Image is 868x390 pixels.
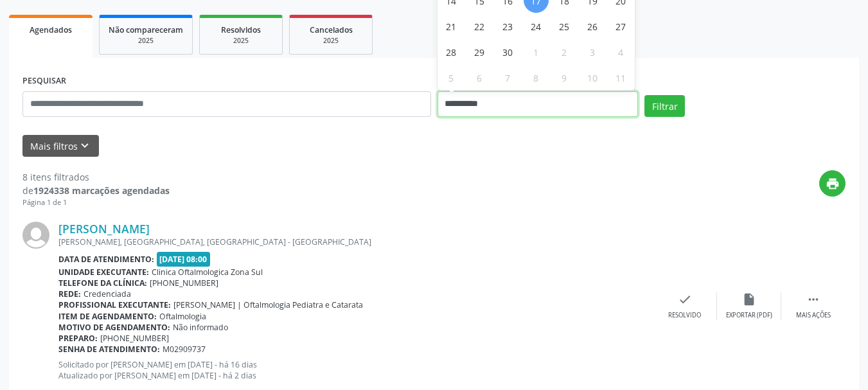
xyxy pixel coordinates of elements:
span: Outubro 8, 2025 [524,65,549,90]
a: [PERSON_NAME] [58,222,150,236]
span: Clinica Oftalmologica Zona Sul [152,267,263,278]
label: PESQUISAR [22,71,66,91]
div: 2025 [299,36,363,46]
span: Outubro 3, 2025 [580,39,605,64]
p: Solicitado por [PERSON_NAME] em [DATE] - há 16 dias Atualizado por [PERSON_NAME] em [DATE] - há 2... [58,359,653,381]
span: Outubro 4, 2025 [608,39,633,64]
b: Unidade executante: [58,267,149,278]
b: Data de atendimento: [58,254,154,265]
span: [PERSON_NAME] | Oftalmologia Pediatra e Catarata [173,299,363,310]
span: Outubro 5, 2025 [439,65,464,90]
b: Telefone da clínica: [58,278,147,288]
strong: 1924338 marcações agendadas [33,184,170,197]
span: Setembro 21, 2025 [439,13,464,39]
span: Outubro 7, 2025 [495,65,520,90]
img: img [22,222,49,249]
span: Oftalmologia [159,311,206,322]
span: Setembro 23, 2025 [495,13,520,39]
b: Senha de atendimento: [58,344,160,355]
span: Outubro 2, 2025 [552,39,577,64]
i:  [806,292,820,306]
span: Setembro 30, 2025 [495,39,520,64]
b: Rede: [58,288,81,299]
span: Agendados [30,24,72,35]
div: Resolvido [668,311,701,320]
span: Setembro 29, 2025 [467,39,492,64]
b: Motivo de agendamento: [58,322,170,333]
span: [PHONE_NUMBER] [150,278,218,288]
span: Setembro 27, 2025 [608,13,633,39]
span: Setembro 25, 2025 [552,13,577,39]
span: Outubro 6, 2025 [467,65,492,90]
div: 8 itens filtrados [22,170,170,184]
span: Cancelados [310,24,353,35]
i: check [678,292,692,306]
span: Outubro 1, 2025 [524,39,549,64]
span: Credenciada [84,288,131,299]
span: M02909737 [163,344,206,355]
span: Setembro 28, 2025 [439,39,464,64]
div: 2025 [109,36,183,46]
b: Profissional executante: [58,299,171,310]
button: Mais filtroskeyboard_arrow_down [22,135,99,157]
b: Preparo: [58,333,98,344]
button: Filtrar [644,95,685,117]
span: Setembro 24, 2025 [524,13,549,39]
button: print [819,170,846,197]
i: insert_drive_file [742,292,756,306]
span: Setembro 22, 2025 [467,13,492,39]
span: Outubro 9, 2025 [552,65,577,90]
b: Item de agendamento: [58,311,157,322]
div: de [22,184,170,197]
div: Exportar (PDF) [726,311,772,320]
i: keyboard_arrow_down [78,139,92,153]
div: Página 1 de 1 [22,197,170,208]
div: 2025 [209,36,273,46]
div: Mais ações [796,311,831,320]
i: print [826,177,840,191]
div: [PERSON_NAME], [GEOGRAPHIC_DATA], [GEOGRAPHIC_DATA] - [GEOGRAPHIC_DATA] [58,236,653,247]
span: [PHONE_NUMBER] [100,333,169,344]
span: Não compareceram [109,24,183,35]
span: Outubro 11, 2025 [608,65,633,90]
span: Resolvidos [221,24,261,35]
span: Não informado [173,322,228,333]
span: Outubro 10, 2025 [580,65,605,90]
span: Setembro 26, 2025 [580,13,605,39]
span: [DATE] 08:00 [157,252,211,267]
